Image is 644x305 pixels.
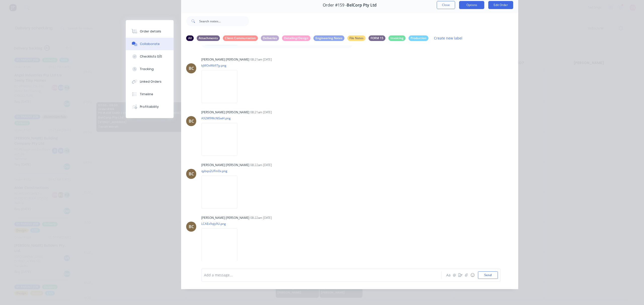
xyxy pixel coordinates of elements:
div: Collaborate [140,42,160,46]
div: Invoicing [388,35,406,41]
p: kjMOxWb97jy.png [201,63,243,68]
p: qybqo2UFm0x.png [201,169,243,173]
div: [PERSON_NAME] [PERSON_NAME] [201,216,249,220]
div: All [186,35,194,41]
button: Aa [445,272,451,278]
div: Order details [140,29,161,34]
div: 08:22am [DATE] [250,163,272,167]
button: Timeline [126,88,174,100]
div: BC [189,118,194,124]
button: Create new label [431,35,465,41]
button: Send [478,271,498,279]
button: @ [451,272,457,278]
div: BC [189,171,194,177]
div: BC [189,224,194,230]
button: Close [437,1,455,9]
div: Profitability [140,105,159,109]
div: BC [189,65,194,71]
div: Attachments [197,35,220,41]
div: Checklists 0/0 [140,54,162,59]
div: [PERSON_NAME] [PERSON_NAME] [201,57,249,62]
div: [PERSON_NAME] [PERSON_NAME] [201,110,249,115]
button: Profitability [126,100,174,113]
button: Collaborate [126,38,174,50]
div: Tracking [140,67,154,71]
div: Timeline [140,92,153,96]
div: FORM 15 [369,35,385,41]
div: File Notes [347,35,366,41]
div: Detailing/Design [282,35,310,41]
span: @[PERSON_NAME] [205,41,238,45]
button: Checklists 0/0 [126,50,174,63]
div: [PERSON_NAME] [PERSON_NAME] [201,163,249,167]
span: Order #159 - [323,3,347,8]
div: 08:21am [DATE] [250,57,272,62]
button: Options [459,1,484,9]
input: Search notes... [199,16,249,26]
button: ☺ [469,272,475,278]
button: Order details [126,25,174,38]
p: A92W9WcNGwH.png [201,116,243,120]
button: Tracking [126,63,174,75]
div: Linked Orders [140,79,162,84]
div: 08:21am [DATE] [250,110,272,115]
button: Edit Order [488,1,513,9]
p: LCAEx9qIy9U.png [201,222,243,226]
div: Engineering Notes [313,35,344,41]
div: Client Communiation [223,35,258,41]
span: BelCorp Pty Ltd [347,3,377,8]
div: Production [409,35,428,41]
div: Deliveries [261,35,279,41]
button: Linked Orders [126,75,174,88]
div: 08:22am [DATE] [250,216,272,220]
